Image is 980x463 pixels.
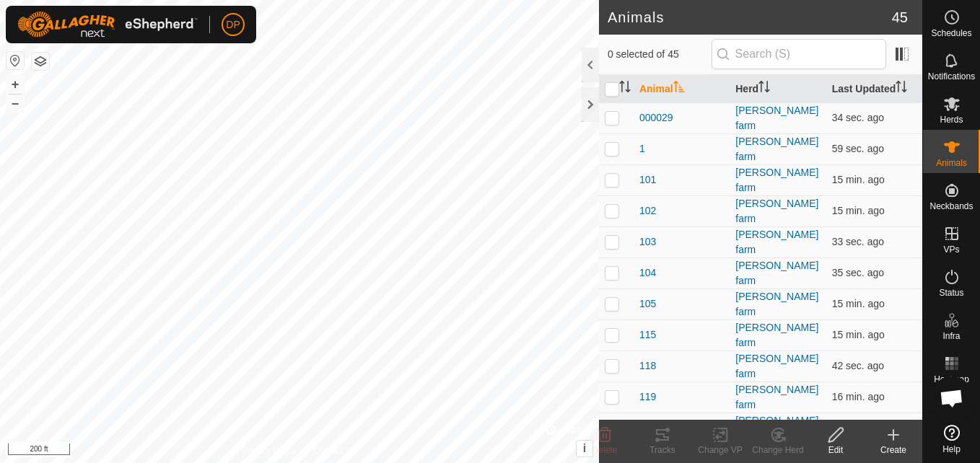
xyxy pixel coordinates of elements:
div: Change VP [691,444,749,457]
span: Neckbands [929,202,973,211]
span: Animals [936,159,967,167]
div: [PERSON_NAME] farm [735,165,820,195]
div: [PERSON_NAME] farm [735,103,820,133]
div: Change Herd [749,444,807,457]
div: [PERSON_NAME] farm [735,227,820,257]
div: Create [865,444,922,457]
span: Sep 28, 2025, 6:08 PM [832,174,885,185]
a: Privacy Policy [242,444,297,457]
span: 103 [639,234,656,250]
div: [PERSON_NAME] farm [735,413,820,444]
span: 115 [639,327,656,343]
button: Reset Map [6,52,24,69]
a: Contact Us [314,444,356,457]
span: Sep 28, 2025, 6:23 PM [832,360,884,371]
div: Edit [807,444,865,457]
span: DP [226,17,240,32]
span: i [583,442,586,454]
div: Open chat [930,376,974,420]
input: Search (S) [712,39,886,69]
button: + [6,76,24,93]
button: Map Layers [32,53,49,70]
span: Infra [942,332,960,340]
div: [PERSON_NAME] farm [735,351,820,382]
span: Status [939,288,963,297]
th: Last Updated [826,75,922,103]
span: Sep 28, 2025, 6:08 PM [832,205,885,216]
span: Sep 28, 2025, 6:23 PM [832,267,884,278]
span: 105 [639,296,656,312]
p-sorticon: Activate to sort [673,83,685,94]
span: 45 [892,6,908,28]
span: 000029 [639,110,673,125]
button: – [6,94,24,112]
span: Sep 28, 2025, 6:23 PM [832,143,884,154]
p-sorticon: Activate to sort [758,83,770,94]
span: Heatmap [934,375,969,384]
span: 118 [639,358,656,374]
div: [PERSON_NAME] farm [735,134,820,164]
span: Sep 28, 2025, 6:23 PM [832,236,884,247]
span: 101 [639,172,656,188]
span: Sep 28, 2025, 6:23 PM [832,112,884,123]
img: Gallagher Logo [17,12,198,38]
span: Delete [592,445,618,455]
span: 102 [639,203,656,219]
button: i [577,441,592,457]
span: VPs [943,245,959,254]
span: Help [942,445,961,454]
span: 104 [639,265,656,281]
span: Schedules [931,29,971,38]
div: [PERSON_NAME] farm [735,258,820,288]
span: 119 [639,389,656,405]
div: [PERSON_NAME] farm [735,320,820,350]
h2: Animals [608,9,892,26]
span: 0 selected of 45 [608,47,712,62]
span: Notifications [928,72,975,81]
a: Help [923,419,980,459]
span: Herds [940,115,963,124]
span: Sep 28, 2025, 6:08 PM [832,391,885,402]
div: Tracks [634,444,691,457]
span: 1 [639,141,645,156]
span: Sep 28, 2025, 6:08 PM [832,329,885,340]
th: Herd [730,75,826,103]
th: Animal [634,75,730,103]
div: [PERSON_NAME] farm [735,196,820,226]
p-sorticon: Activate to sort [619,83,631,94]
span: Sep 28, 2025, 6:08 PM [832,298,885,309]
div: [PERSON_NAME] farm [735,382,820,413]
p-sorticon: Activate to sort [896,83,907,94]
div: [PERSON_NAME] farm [735,289,820,319]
